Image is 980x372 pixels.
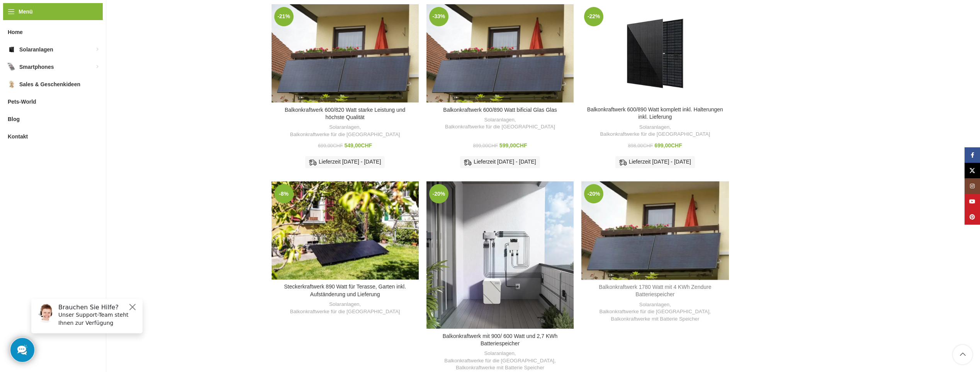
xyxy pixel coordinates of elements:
[8,130,28,143] span: Kontakt
[426,4,574,103] a: Balkonkraftwerk 600/890 Watt bificial Glas Glas
[953,345,972,364] a: Scroll to top button
[11,11,30,30] img: Customer service
[643,143,653,148] span: CHF
[473,143,498,148] bdi: 899,00
[611,316,699,323] a: Balkonkraftwerke mit Batterie Speicher
[429,7,448,26] span: -33%
[8,46,15,53] img: Solaranlagen
[445,123,555,131] a: Balkonkraftwerke für die [GEOGRAPHIC_DATA]
[654,142,682,148] bdi: 699,00
[599,284,711,298] a: Balkonkraftwerk 1780 Watt mit 4 KWh Zendure Batteriespeicher
[585,301,725,323] div: , ,
[361,142,372,148] span: CHF
[516,142,527,148] span: CHF
[484,116,514,124] a: Solaranlagen
[272,181,419,280] a: Steckerkraftwerk 890 Watt für Terasse, Garten inkl. Aufständerung und Lieferung
[430,116,570,131] div: ,
[965,194,980,209] a: YouTube Social Link
[290,131,400,138] a: Balkonkraftwerke für die [GEOGRAPHIC_DATA]
[8,112,20,126] span: Blog
[639,124,669,131] a: Solaranlagen
[581,181,729,280] a: Balkonkraftwerk 1780 Watt mit 4 KWh Zendure Batteriespeicher
[19,43,53,56] span: Solaranlagen
[272,4,419,103] a: Balkonkraftwerk 600/820 Watt starke Leistung und höchste Qualität
[628,143,653,148] bdi: 898,00
[430,350,570,372] div: , ,
[305,156,385,168] div: Lieferzeit [DATE] - [DATE]
[19,77,80,91] span: Sales & Geschenkideen
[33,11,113,18] h6: Brauchen Sie Hilfe?
[965,178,980,194] a: Instagram Social Link
[275,124,415,138] div: ,
[584,184,603,203] span: -20%
[333,143,343,148] span: CHF
[671,142,682,148] span: CHF
[488,143,498,148] span: CHF
[329,124,359,131] a: Solaranlagen
[103,10,112,19] button: Close
[460,156,540,168] div: Lieferzeit [DATE] - [DATE]
[274,7,294,26] span: -21%
[285,107,405,121] a: Balkonkraftwerk 600/820 Watt starke Leistung und höchste Qualität
[429,184,448,203] span: -20%
[499,142,527,148] bdi: 599,00
[456,364,544,372] a: Balkonkraftwerke mit Batterie Speicher
[19,60,54,74] span: Smartphones
[965,209,980,225] a: Pinterest Social Link
[274,184,294,203] span: -8%
[639,301,669,309] a: Solaranlagen
[444,357,554,365] a: Balkonkraftwerke für die [GEOGRAPHIC_DATA]
[584,7,603,26] span: -22%
[484,350,514,357] a: Solaranlagen
[275,301,415,315] div: ,
[426,181,574,329] a: Balkonkraftwerk mit 900/ 600 Watt und 2,7 KWh Batteriespeicher
[8,80,15,88] img: Sales & Geschenkideen
[290,308,400,316] a: Balkonkraftwerke für die [GEOGRAPHIC_DATA]
[318,143,343,148] bdi: 699,00
[33,18,113,34] p: Unser Support-Team steht Ihnen zur Verfügung
[600,131,710,138] a: Balkonkraftwerke für die [GEOGRAPHIC_DATA]
[615,156,695,168] div: Lieferzeit [DATE] - [DATE]
[443,333,558,347] a: Balkonkraftwerk mit 900/ 600 Watt und 2,7 KWh Batteriespeicher
[587,106,723,120] a: Balkonkraftwerk 600/890 Watt komplett inkl. Halterungen inkl. Lieferung
[284,283,406,297] a: Steckerkraftwerk 890 Watt für Terasse, Garten inkl. Aufständerung und Lieferung
[19,7,33,16] span: Menü
[581,4,729,102] a: Balkonkraftwerk 600/890 Watt komplett inkl. Halterungen inkl. Lieferung
[8,63,15,71] img: Smartphones
[965,163,980,178] a: X Social Link
[345,142,372,148] bdi: 549,00
[965,147,980,163] a: Facebook Social Link
[443,107,557,113] a: Balkonkraftwerk 600/890 Watt bificial Glas Glas
[600,308,710,316] a: Balkonkraftwerke für die [GEOGRAPHIC_DATA]
[329,301,359,308] a: Solaranlagen
[8,95,36,109] span: Pets-World
[585,124,725,138] div: ,
[8,25,23,39] span: Home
